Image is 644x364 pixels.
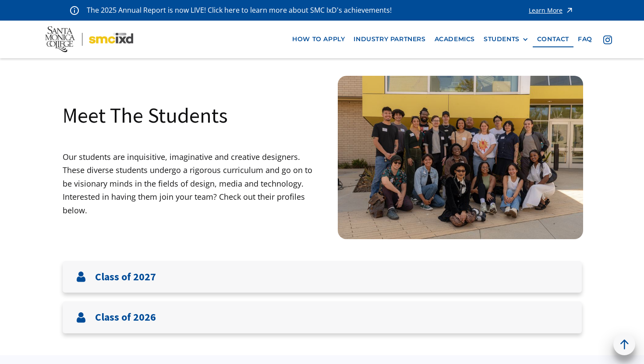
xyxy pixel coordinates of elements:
[76,272,86,282] img: User icon
[87,4,393,16] p: The 2025 Annual Report is now LIVE! Click here to learn more about SMC IxD's achievements!
[603,35,612,44] img: icon - instagram
[484,35,528,43] div: STUDENTS
[430,31,479,47] a: Academics
[76,312,86,323] img: User icon
[95,271,156,283] h3: Class of 2027
[349,31,430,47] a: industry partners
[63,102,228,129] h1: Meet The Students
[288,31,349,47] a: how to apply
[95,311,156,324] h3: Class of 2026
[529,7,563,14] div: Learn More
[529,4,574,16] a: Learn More
[70,6,79,15] img: icon - information - alert
[613,333,635,355] a: back to top
[484,35,520,43] div: STUDENTS
[45,26,133,52] img: Santa Monica College - SMC IxD logo
[533,31,573,47] a: contact
[338,76,583,239] img: Santa Monica College IxD Students engaging with industry
[565,4,574,16] img: icon - arrow - alert
[63,150,322,217] p: Our students are inquisitive, imaginative and creative designers. These diverse students undergo ...
[573,31,597,47] a: faq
